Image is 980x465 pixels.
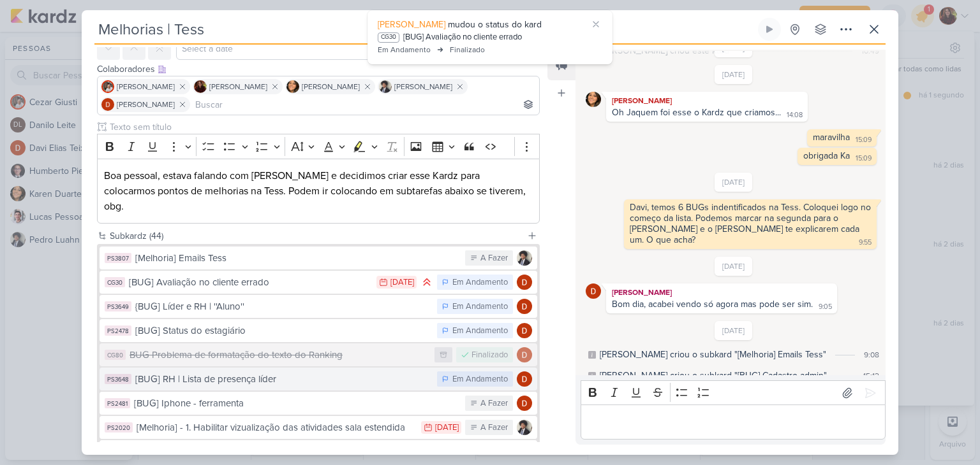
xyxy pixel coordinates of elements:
[101,98,114,111] img: Davi Elias Teixeira
[452,373,508,386] div: Em Andamento
[135,299,431,314] div: {BUG] Líder e RH | ''Aluno''
[94,18,755,41] input: Kard Sem Título
[452,325,508,338] div: Em Andamento
[378,32,399,43] div: CG30
[861,45,879,57] div: 10:49
[105,398,130,408] div: PS2481
[135,372,431,387] div: [BUG] RH | Lista de presença líder
[105,374,131,384] div: PS3648
[390,278,414,287] div: [DATE]
[378,19,445,30] span: [PERSON_NAME]
[105,301,131,311] div: PS3649
[209,81,267,92] span: [PERSON_NAME]
[609,94,805,107] div: [PERSON_NAME]
[302,81,360,92] span: [PERSON_NAME]
[135,324,431,338] div: [BUG] Status do estagiário
[480,252,508,265] div: A Fazer
[97,62,540,76] div: Colaboradores
[600,44,729,57] div: Pedro Luahn criou este kard
[588,372,596,380] div: Este log é visível à todos no kard
[517,347,532,362] img: Davi Elias Teixeira
[600,348,826,361] div: Pedro Luahn criou o subkard "[Melhoria] Emails Tess"
[100,271,537,294] button: CG30 [BUG] Avaliação no cliente errado [DATE] Em Andamento
[586,283,601,299] img: Davi Elias Teixeira
[117,81,175,92] span: [PERSON_NAME]
[286,80,299,93] img: Karen Duarte
[480,422,508,434] div: A Fazer
[517,420,532,435] img: Pedro Luahn Simões
[517,371,532,387] img: Davi Elias Teixeira
[176,37,433,60] input: Select a date
[100,247,537,269] button: PS3807 [Melhoria] Emails Tess A Fazer
[420,276,433,289] div: Prioridade Alta
[517,323,532,338] img: Davi Elias Teixeira
[517,275,532,290] img: Davi Elias Teixeira
[813,132,850,143] div: maravilha
[581,404,886,440] div: Editor editing area: main
[600,369,827,382] div: Pedro Luahn criou o subkard "[BUG] Cadastro admin"
[450,44,485,55] div: Finalizado
[100,319,537,342] button: PS2478 [BUG] Status do estagiário Em Andamento
[129,275,370,290] div: [BUG] Avaliação no cliente errado
[471,349,508,362] div: Finalizado
[403,31,522,44] div: [BUG] Avaliação no cliente errado
[586,92,601,107] img: Karen Duarte
[379,80,392,93] img: Pedro Luahn Simões
[435,424,459,432] div: [DATE]
[787,110,803,120] div: 14:08
[105,422,133,433] div: PS2020
[630,202,873,245] div: Davi, temos 6 BUGs indentificados na Tess. Coloquei logo no começo da lista. Podemos marcar na se...
[100,416,537,439] button: PS2020 [Melhoria] - 1. Habilitar vizualização das atividades sala estendida [DATE] A Fazer
[97,159,540,224] div: Editor editing area: main
[110,229,522,243] div: Subkardz (44)
[97,134,540,159] div: Editor toolbar
[612,107,781,118] div: Oh Jaquem foi esse o Kardz que criamos...
[588,351,596,359] div: Este log é visível à todos no kard
[101,80,114,93] img: Cezar Giusti
[137,420,415,435] div: [Melhoria] - 1. Habilitar vizualização das atividades sala estendida
[100,295,537,318] button: PS3649 {BUG] Líder e RH | ''Aluno'' Em Andamento
[764,24,775,34] div: Ligar relógio
[517,396,532,411] img: Davi Elias Teixeira
[104,168,533,214] p: Boa pessoal, estava falando com [PERSON_NAME] e decidimos criar esse Kardz para colocarmos pontos...
[135,251,459,266] div: [Melhoria] Emails Tess
[117,99,175,110] span: [PERSON_NAME]
[194,80,207,93] img: Jaqueline Molina
[517,299,532,314] img: Davi Elias Teixeira
[452,301,508,313] div: Em Andamento
[480,397,508,410] div: A Fazer
[609,286,835,299] div: [PERSON_NAME]
[517,250,532,266] img: Pedro Luahn Simões
[448,19,542,30] span: mudou o status do kard
[130,348,428,362] div: BUG Problema de formatação do texto do Ranking
[100,368,537,390] button: PS3648 [BUG] RH | Lista de presença líder Em Andamento
[105,253,131,263] div: PS3807
[378,44,431,55] div: Em Andamento
[856,135,872,145] div: 15:09
[859,238,872,248] div: 9:55
[107,120,540,134] input: Texto sem título
[105,277,125,287] div: CG30
[612,299,813,310] div: Bom dia, acabei vendo só agora mas pode ser sim.
[863,370,879,382] div: 15:12
[452,276,508,289] div: Em Andamento
[581,380,886,405] div: Editor toolbar
[105,325,131,336] div: PS2478
[394,81,452,92] span: [PERSON_NAME]
[193,97,537,112] input: Buscar
[856,154,872,164] div: 15:09
[105,350,126,360] div: CG80
[100,392,537,415] button: PS2481 [BUG] Iphone - ferramenta A Fazer
[864,349,879,361] div: 9:08
[803,150,850,161] div: obrigada Ka
[134,396,459,411] div: [BUG] Iphone - ferramenta
[819,302,832,312] div: 9:05
[100,343,537,366] button: CG80 BUG Problema de formatação do texto do Ranking Finalizado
